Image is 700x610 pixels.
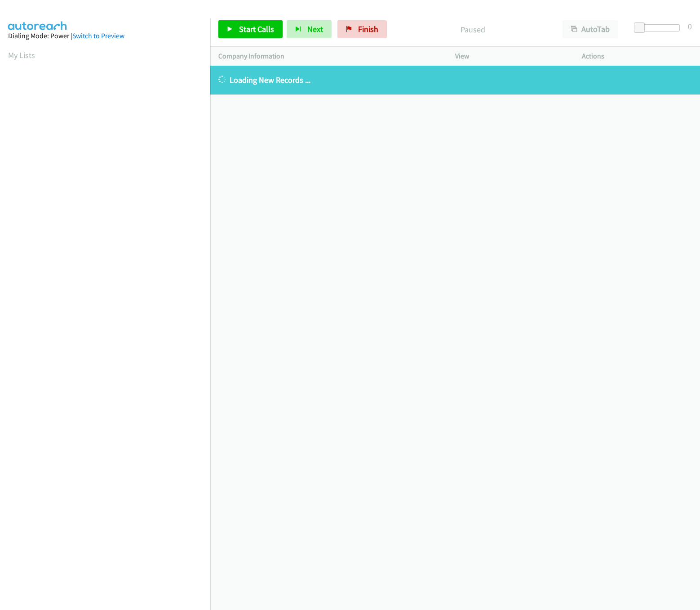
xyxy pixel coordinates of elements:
a: Start Calls [218,20,283,38]
p: Actions [582,51,692,62]
p: View [455,51,566,62]
div: Delay between calls (in seconds) [638,24,680,31]
a: My Lists [8,50,35,60]
button: Next [287,20,332,38]
div: 0 [688,20,692,32]
a: Finish [337,20,387,38]
iframe: Dialpad [8,69,210,497]
span: Finish [358,24,378,34]
a: Switch to Preview [72,31,124,40]
p: Paused [399,23,546,36]
span: Next [307,24,323,34]
button: AutoTab [563,20,618,38]
span: Start Calls [239,24,274,34]
p: Company Information [218,51,439,62]
div: Dialing Mode: Power | [8,31,202,41]
p: Loading New Records ... [218,74,692,86]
